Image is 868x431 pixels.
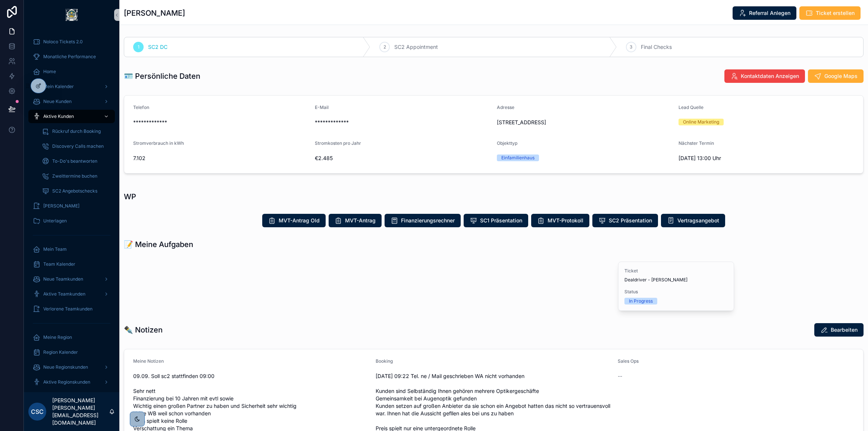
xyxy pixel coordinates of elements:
[609,217,652,224] span: SC2 Präsentation
[124,191,136,202] h1: WP
[733,6,796,20] button: Referral Anlegen
[497,140,517,146] span: Objekttyp
[43,218,67,224] span: Unterlagen
[345,217,376,224] span: MVT-Antrag
[24,30,119,392] div: scrollable content
[28,243,115,256] a: Mein Team
[52,397,109,427] p: [PERSON_NAME] [PERSON_NAME][EMAIL_ADDRESS][DOMAIN_NAME]
[133,358,164,364] span: Meine Notizen
[43,54,96,60] span: Monatliche Performance
[43,334,72,340] span: Meine Region
[37,125,115,138] a: Rückruf durch Booking
[661,214,725,227] button: Vertragsangebot
[679,154,854,162] span: [DATE] 13:00 Uhr
[52,128,101,134] span: Rückruf durch Booking
[824,72,858,80] span: Google Maps
[28,302,115,316] a: Verlorene Teamkunden
[148,43,167,51] span: SC2 DC
[28,35,115,49] a: Noloco Tickets 2.0
[43,246,67,252] span: Mein Team
[43,291,85,297] span: Aktive Teamkunden
[28,65,115,78] a: Home
[43,261,75,267] span: Team Kalender
[592,214,658,227] button: SC2 Präsentation
[43,349,78,355] span: Region Kalender
[124,71,200,81] h1: 🪪 Persönliche Daten
[315,104,329,110] span: E-Mail
[799,6,861,20] button: Ticket erstellen
[315,154,491,162] span: €2.485
[66,9,78,21] img: App logo
[741,72,799,80] span: Kontaktdaten Anzeigen
[28,50,115,63] a: Monatliche Performance
[376,358,393,364] span: Booking
[385,214,461,227] button: Finanzierungsrechner
[683,119,719,125] div: Online Marketing
[43,276,83,282] span: Neue Teamkunden
[262,214,326,227] button: MVT-Antrag Old
[315,140,361,146] span: Stromkosten pro Jahr
[28,80,115,93] a: Mein Kalender
[52,143,104,149] span: Discovery Calls machen
[497,119,673,126] span: [STREET_ADDRESS]
[814,323,864,337] button: Bearbeiten
[124,8,185,18] h1: [PERSON_NAME]
[133,104,149,110] span: Telefon
[43,39,83,45] span: Noloco Tickets 2.0
[618,262,734,311] a: TicketDealdriver - [PERSON_NAME]StatusIn Progress
[28,287,115,301] a: Aktive Teamkunden
[43,364,88,370] span: Neue Regionskunden
[31,407,44,416] span: CSc
[37,140,115,153] a: Discovery Calls machen
[28,331,115,344] a: Meine Region
[28,95,115,108] a: Neue Kunden
[133,154,309,162] span: 7.102
[624,277,728,283] span: Dealdriver - [PERSON_NAME]
[724,69,805,83] button: Kontaktdaten Anzeigen
[124,239,193,250] h1: 📝 Meine Aufgaben
[28,360,115,374] a: Neue Regionskunden
[37,184,115,198] a: SC2 Angebotschecks
[501,154,535,161] div: Einfamilienhaus
[480,217,522,224] span: SC1 Präsentation
[52,158,97,164] span: To-Do's beantworten
[133,140,184,146] span: Stromverbrauch in kWh
[52,173,97,179] span: Zweittermine buchen
[43,99,72,104] span: Neue Kunden
[124,325,163,335] h1: ✒️ Notizen
[28,346,115,359] a: Region Kalender
[28,110,115,123] a: Aktive Kunden
[279,217,320,224] span: MVT-Antrag Old
[52,188,97,194] span: SC2 Angebotschecks
[28,214,115,228] a: Unterlagen
[749,9,790,17] span: Referral Anlegen
[329,214,382,227] button: MVT-Antrag
[624,268,728,274] span: Ticket
[28,375,115,389] a: Aktive Regionskunden
[383,44,386,50] span: 2
[43,69,56,75] span: Home
[43,203,79,209] span: [PERSON_NAME]
[677,217,719,224] span: Vertragsangebot
[630,44,632,50] span: 3
[43,113,74,119] span: Aktive Kunden
[401,217,455,224] span: Finanzierungsrechner
[394,43,438,51] span: SC2 Appointment
[629,298,653,304] div: In Progress
[28,272,115,286] a: Neue Teamkunden
[497,104,514,110] span: Adresse
[43,84,74,90] span: Mein Kalender
[37,169,115,183] a: Zweittermine buchen
[37,154,115,168] a: To-Do's beantworten
[679,140,714,146] span: Nächster Termin
[618,372,622,380] span: --
[618,358,639,364] span: Sales Ops
[138,44,140,50] span: 1
[679,104,704,110] span: Lead Quelle
[548,217,583,224] span: MVT-Protokoll
[43,306,93,312] span: Verlorene Teamkunden
[831,326,858,334] span: Bearbeiten
[28,257,115,271] a: Team Kalender
[464,214,528,227] button: SC1 Präsentation
[43,379,90,385] span: Aktive Regionskunden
